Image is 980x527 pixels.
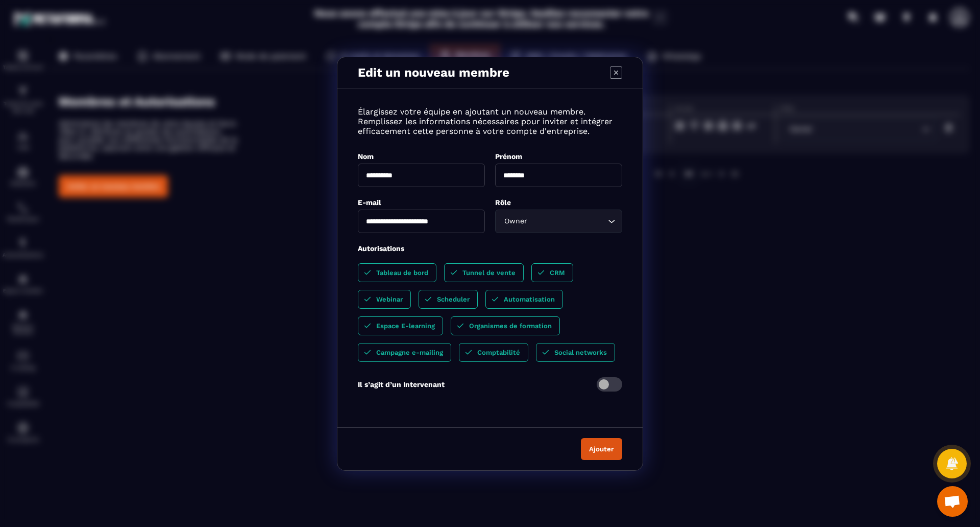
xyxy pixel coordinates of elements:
[376,322,435,330] p: Espace E-learning
[502,216,529,227] span: Owner
[358,198,381,207] label: E-mail
[462,269,516,277] p: Tunnel de vente
[376,269,428,277] p: Tableau de bord
[437,295,470,303] p: Scheduler
[469,322,552,330] p: Organismes de formation
[550,269,565,277] p: CRM
[358,380,445,388] p: Il s’agit d’un Intervenant
[376,295,403,303] p: Webinar
[554,349,607,356] p: Social networks
[529,216,605,227] input: Search for option
[358,244,404,253] label: Autorisations
[376,349,443,356] p: Campagne e-mailing
[477,349,520,356] p: Comptabilité
[581,438,622,460] button: Ajouter
[358,65,509,80] p: Edit un nouveau membre
[358,107,622,136] p: Élargissez votre équipe en ajoutant un nouveau membre. Remplissez les informations nécessaires po...
[504,295,555,303] p: Automatisation
[937,486,968,517] div: Ouvrir le chat
[495,198,511,207] label: Rôle
[495,210,622,233] div: Search for option
[358,152,374,161] label: Nom
[495,152,522,161] label: Prénom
